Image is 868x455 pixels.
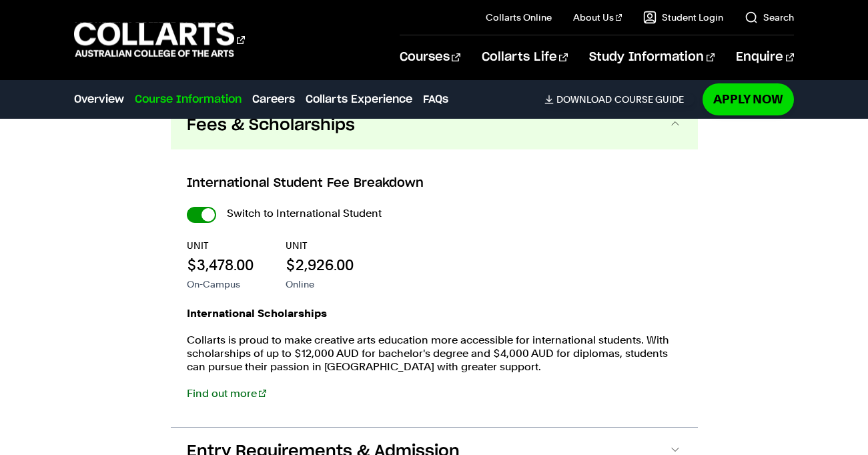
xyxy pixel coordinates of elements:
p: UNIT [187,239,254,252]
a: Overview [74,91,124,107]
a: DownloadCourse Guide [544,93,695,105]
h3: International Student Fee Breakdown [187,175,682,192]
p: $3,478.00 [187,255,254,275]
p: UNIT [286,239,354,252]
a: Student Login [643,11,723,24]
div: Go to homepage [74,21,245,59]
button: Fees & Scholarships [171,101,698,149]
a: Find out more [187,387,266,400]
label: Switch to International Student [227,204,382,223]
a: Course Information [135,91,242,107]
a: FAQs [423,91,448,107]
p: $2,926.00 [286,255,354,275]
a: Careers [252,91,295,107]
a: Courses [400,35,460,79]
a: Collarts Online [486,11,552,24]
a: Collarts Experience [306,91,412,107]
p: Online [286,278,354,291]
a: Apply Now [703,83,794,115]
a: Enquire [736,35,794,79]
span: Fees & Scholarships [187,115,355,136]
p: Collarts is proud to make creative arts education more accessible for international students. Wit... [187,334,682,374]
span: Download [556,93,612,105]
p: On-Campus [187,278,254,291]
a: Search [745,11,794,24]
a: About Us [573,11,622,24]
strong: International Scholarships [187,307,327,320]
a: Study Information [589,35,715,79]
a: Collarts Life [482,35,568,79]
